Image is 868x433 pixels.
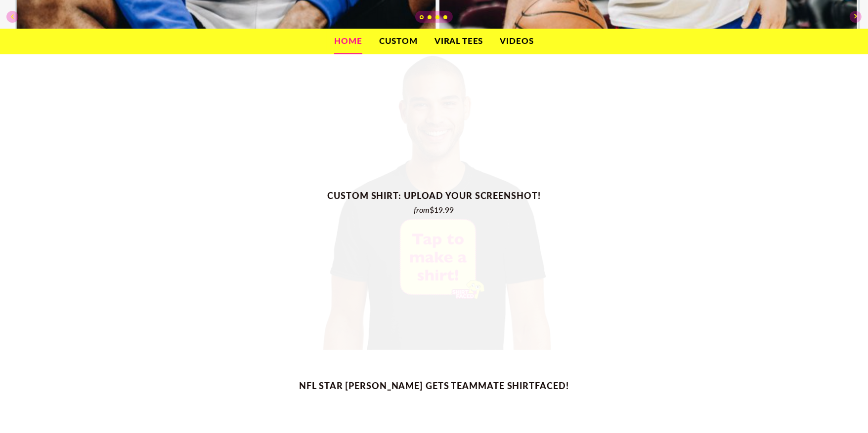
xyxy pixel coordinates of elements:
[1,6,23,28] button: Previous slide
[327,29,369,53] a: Home
[435,16,440,21] a: Load slide 3
[845,6,867,28] button: Next slide
[427,29,491,53] a: Viral Tees
[420,16,425,21] a: Slide 1, current
[428,16,433,21] a: Load slide 2
[17,188,851,202] p: Custom Shirt: Upload Your Screenshot!
[251,380,617,392] h2: NFL star [PERSON_NAME] gets teammate ShirtFaced!
[492,29,541,53] a: Videos
[443,16,448,21] a: Load slide 4
[414,205,430,214] span: from
[17,203,851,216] p: $19.99
[372,29,425,53] a: Custom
